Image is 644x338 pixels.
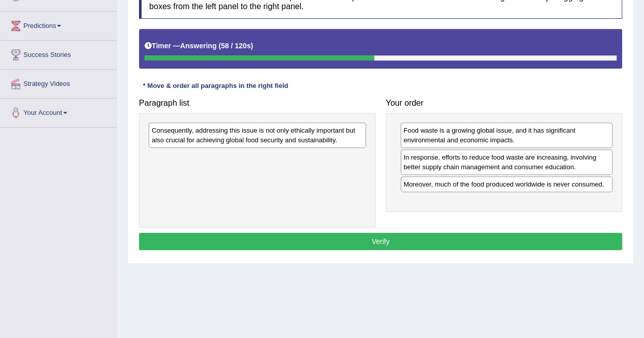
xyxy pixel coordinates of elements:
[401,122,613,148] div: Food waste is a growing global issue, and it has significant environmental and economic impacts.
[1,12,117,37] a: Predictions
[401,176,613,192] div: Moreover, much of the food produced worldwide is never consumed.
[1,70,117,95] a: Strategy Videos
[386,99,623,108] h4: Your order
[139,81,292,91] div: * Move & order all paragraphs in the right field
[149,122,366,148] div: Consequently, addressing this issue is not only ethically important but also crucial for achievin...
[139,99,376,108] h4: Paragraph list
[221,42,250,50] b: 58 / 120s
[139,233,622,250] button: Verify
[401,149,613,175] div: In response, efforts to reduce food waste are increasing, involving better supply chain managemen...
[1,41,117,66] a: Success Stories
[218,42,221,50] b: (
[180,42,217,50] b: Answering
[250,42,253,50] b: )
[1,99,117,124] a: Your Account
[145,42,253,50] h5: Timer —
